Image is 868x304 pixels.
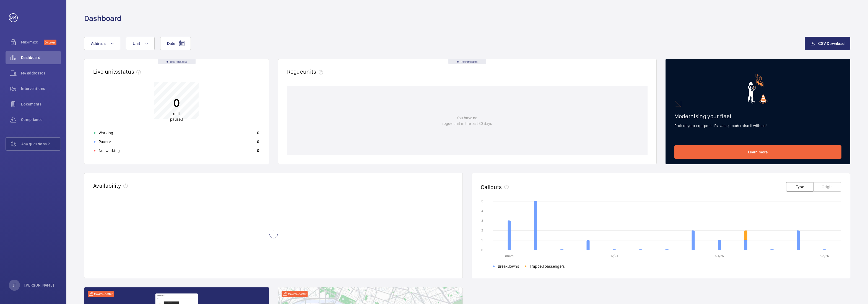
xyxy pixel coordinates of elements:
text: 04/25 [715,254,724,258]
h1: Dashboard [84,13,121,24]
p: 0 [257,148,259,153]
text: 0 [481,248,483,252]
button: Date [160,37,191,50]
p: [PERSON_NAME] [24,282,54,288]
span: Address [91,41,106,46]
span: Date [167,41,175,46]
span: Dashboard [21,55,61,60]
div: Real time data [448,59,486,64]
span: CSV Download [818,41,844,46]
div: Maximize offer [282,291,308,297]
h2: Modernising your fleet [674,113,842,120]
h2: Rogue [287,68,325,75]
button: Address [84,37,120,50]
span: Breakdowns [498,264,519,269]
span: Documents [21,101,61,107]
span: units [303,68,325,75]
span: Unit [133,41,140,46]
text: 2 [481,228,483,232]
h2: Callouts [481,184,502,190]
button: Origin [814,182,841,192]
text: 08/25 [820,254,829,258]
h2: Availability [93,182,121,189]
span: paused [170,117,183,122]
div: Real time data [158,59,196,64]
p: You have no rogue unit in the last 30 days [442,115,492,126]
p: unit [170,111,183,122]
text: 3 [481,219,483,223]
span: Discover [44,40,56,45]
a: Learn more [674,145,842,159]
text: 4 [481,209,483,213]
text: 1 [481,238,483,242]
span: Maximize [21,39,44,45]
p: Protect your equipment's value, modernise it with us! [674,123,842,128]
p: 0 [257,139,259,145]
button: Type [786,182,814,192]
span: status [118,68,143,75]
h2: Live units [93,68,143,75]
p: Not working [99,148,120,153]
img: marketing-card.svg [748,74,768,104]
text: 08/24 [505,254,514,258]
span: Compliance [21,117,61,122]
p: Working [99,130,113,136]
span: Any questions ? [21,141,61,147]
text: 5 [481,199,483,203]
p: 0 [170,96,183,110]
p: 6 [257,130,259,136]
span: Interventions [21,86,61,91]
p: Paused [99,139,111,145]
span: My addresses [21,70,61,76]
button: Unit [126,37,155,50]
span: Trapped passengers [530,264,565,269]
button: CSV Download [805,37,850,50]
div: Maximize offer [88,291,114,297]
text: 12/24 [610,254,618,258]
p: JT [12,282,16,288]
